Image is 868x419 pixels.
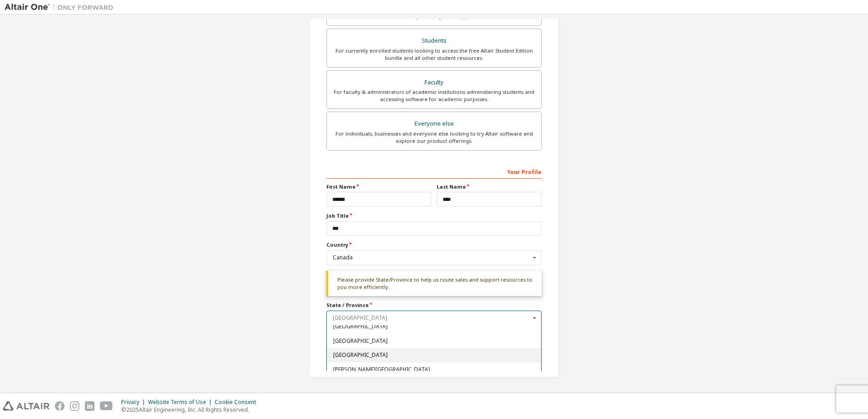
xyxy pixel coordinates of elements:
label: Country [326,241,542,248]
img: instagram.svg [70,401,79,411]
div: Your Profile [326,164,542,179]
div: For currently enrolled students looking to access the free Altair Student Edition bundle and all ... [332,47,536,62]
p: © 2025 Altair Engineering, Inc. All Rights Reserved. [121,406,261,414]
div: Please provide State/Province to help us route sales and support resources to you more efficiently. [326,271,542,297]
img: youtube.svg [100,401,113,411]
img: Altair One [5,3,118,12]
img: linkedin.svg [85,401,94,411]
label: State / Province [326,302,542,309]
div: Everyone else [332,117,536,130]
div: Faculty [332,76,536,89]
div: Students [332,34,536,47]
span: [GEOGRAPHIC_DATA] [333,338,535,343]
div: Privacy [121,399,148,406]
label: First Name [326,183,431,190]
span: [GEOGRAPHIC_DATA] [333,352,535,358]
img: facebook.svg [55,401,64,411]
div: Website Terms of Use [148,399,215,406]
div: For individuals, businesses and everyone else looking to try Altair software and explore our prod... [332,130,536,145]
img: altair_logo.svg [3,401,49,411]
span: [PERSON_NAME][GEOGRAPHIC_DATA] [333,367,535,372]
label: Job Title [326,212,542,219]
div: Canada [333,255,530,260]
div: Cookie Consent [215,399,261,406]
label: Last Name [437,183,542,190]
div: For faculty & administrators of academic institutions administering students and accessing softwa... [332,88,536,103]
span: [GEOGRAPHIC_DATA] [333,323,535,329]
